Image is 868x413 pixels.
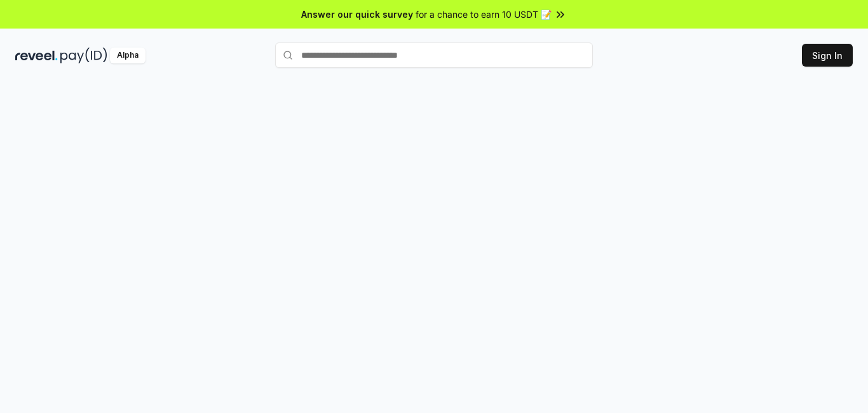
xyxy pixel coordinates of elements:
span: for a chance to earn 10 USDT 📝 [416,8,552,21]
span: Answer our quick survey [301,8,413,21]
div: Alpha [110,48,146,63]
button: Sign In [802,44,853,67]
img: reveel_dark [15,48,58,63]
img: pay_id [60,48,107,63]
